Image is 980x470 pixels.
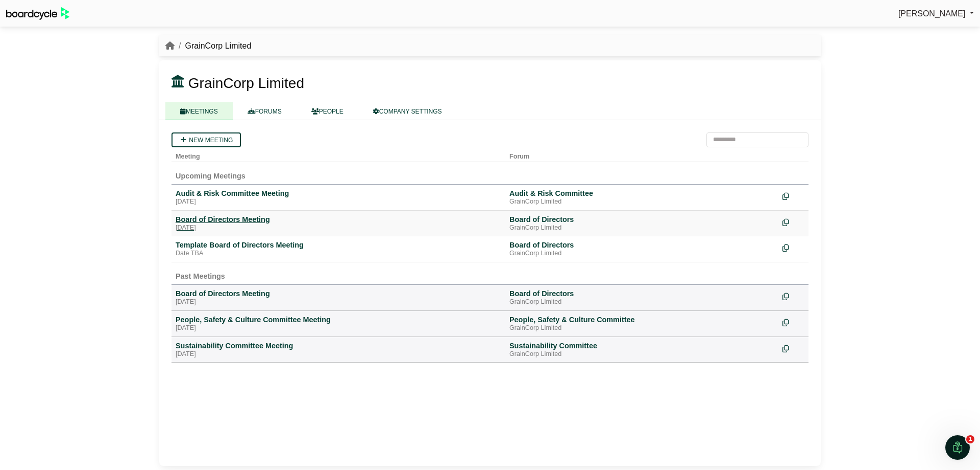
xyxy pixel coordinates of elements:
[782,215,804,229] div: Make a copy
[233,102,297,120] a: FORUMS
[176,298,501,306] div: [DATE]
[176,215,501,232] a: Board of Directors Meeting [DATE]
[176,272,225,280] span: Past Meetings
[176,250,501,258] div: Date TBA
[297,102,358,120] a: PEOPLE
[509,198,774,206] div: GrainCorp Limited
[509,315,774,332] a: People, Safety & Culture Committee GrainCorp Limited
[966,435,974,443] span: 1
[509,189,774,198] div: Audit & Risk Committee
[176,289,501,306] a: Board of Directors Meeting [DATE]
[782,315,804,329] div: Make a copy
[898,7,974,20] a: [PERSON_NAME]
[509,289,774,306] a: Board of Directors GrainCorp Limited
[509,240,774,258] a: Board of Directors GrainCorp Limited
[165,102,233,120] a: MEETINGS
[171,147,505,162] th: Meeting
[358,102,457,120] a: COMPANY SETTINGS
[509,324,774,332] div: GrainCorp Limited
[176,198,501,206] div: [DATE]
[509,315,774,324] div: People, Safety & Culture Committee
[509,298,774,306] div: GrainCorp Limited
[176,324,501,332] div: [DATE]
[505,147,778,162] th: Forum
[509,215,774,224] div: Board of Directors
[176,315,501,332] a: People, Safety & Culture Committee Meeting [DATE]
[176,189,501,206] a: Audit & Risk Committee Meeting [DATE]
[945,435,970,460] iframe: Intercom live chat
[509,350,774,359] div: GrainCorp Limited
[175,39,251,53] li: GrainCorp Limited
[176,224,501,232] div: [DATE]
[176,172,246,180] span: Upcoming Meetings
[176,341,501,359] a: Sustainability Committee Meeting [DATE]
[898,9,966,18] span: [PERSON_NAME]
[188,75,304,91] span: GrainCorp Limited
[171,132,241,147] a: New meeting
[782,240,804,254] div: Make a copy
[165,39,251,53] nav: breadcrumb
[509,289,774,298] div: Board of Directors
[176,215,501,224] div: Board of Directors Meeting
[6,7,69,20] img: BoardcycleBlackGreen-aaafeed430059cb809a45853b8cf6d952af9d84e6e89e1f1685b34bfd5cb7d64.svg
[176,289,501,298] div: Board of Directors Meeting
[176,240,501,258] a: Template Board of Directors Meeting Date TBA
[509,341,774,359] a: Sustainability Committee GrainCorp Limited
[782,189,804,203] div: Make a copy
[782,341,804,355] div: Make a copy
[509,224,774,232] div: GrainCorp Limited
[509,189,774,206] a: Audit & Risk Committee GrainCorp Limited
[782,289,804,303] div: Make a copy
[176,350,501,359] div: [DATE]
[176,341,501,350] div: Sustainability Committee Meeting
[176,240,501,250] div: Template Board of Directors Meeting
[509,341,774,350] div: Sustainability Committee
[176,315,501,324] div: People, Safety & Culture Committee Meeting
[176,189,501,198] div: Audit & Risk Committee Meeting
[509,250,774,258] div: GrainCorp Limited
[509,240,774,250] div: Board of Directors
[509,215,774,232] a: Board of Directors GrainCorp Limited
